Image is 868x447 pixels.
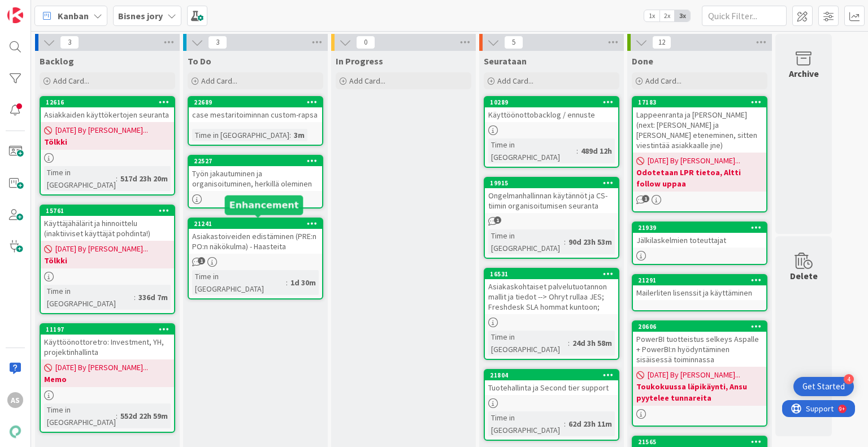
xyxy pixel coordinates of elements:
div: 10289Käyttöönottobacklog / ennuste [485,97,618,122]
div: Time in [GEOGRAPHIC_DATA] [488,331,568,355]
div: Käyttöönottoretro: Investment, YH, projektinhallinta [41,335,174,359]
a: 22527Työn jakautuminen ja organisoituminen, herkillä oleminen [188,155,323,209]
div: 15761 [41,206,174,216]
span: Seurataan [484,55,527,67]
div: 15761Käyttäjähälärit ja hinnoittelu (inaktiiviset käyttäjät pohdinta!) [41,206,174,241]
div: 12616 [41,97,174,107]
div: Jälkilaskelmien toteuttajat [633,233,766,248]
div: 19915Ongelmanhallinnan käytännöt ja CS-tiimin organisoitumisen seuranta [485,178,618,213]
div: Asiakkaiden käyttökertojen seuranta [41,107,174,122]
div: 21804 [485,370,618,380]
div: 22689 [189,97,322,107]
span: : [289,129,291,141]
div: Time in [GEOGRAPHIC_DATA] [192,270,286,295]
div: 21804 [490,371,618,379]
div: 11197 [41,324,174,335]
div: 16531Asiakaskohtaiset palvelutuotannon mallit ja tiedot --> Ohryt rullaa JES; Freshdesk SLA homma... [485,269,618,314]
a: 15761Käyttäjähälärit ja hinnoittelu (inaktiiviset käyttäjät pohdinta!)[DATE] By [PERSON_NAME]...T... [40,205,175,314]
span: : [564,418,566,430]
span: 1x [644,10,659,21]
div: Lappeenranta ja [PERSON_NAME] (next: [PERSON_NAME] ja [PERSON_NAME] eteneminen, sitten viestintää... [633,107,766,153]
div: 10289 [485,97,618,107]
div: Open Get Started checklist, remaining modules: 4 [793,377,854,396]
div: 21804Tuotehallinta ja Second tier support [485,370,618,395]
span: : [576,145,578,157]
div: Time in [GEOGRAPHIC_DATA] [44,403,116,428]
div: Get Started [802,381,845,392]
div: 21565 [633,437,766,447]
div: 21291 [633,275,766,285]
div: AS [7,392,23,408]
a: 16531Asiakaskohtaiset palvelutuotannon mallit ja tiedot --> Ohryt rullaa JES; Freshdesk SLA homma... [484,268,619,360]
span: To Do [188,55,211,67]
span: Kanban [58,9,89,23]
div: 22689 [194,98,322,106]
div: 3m [291,129,307,141]
b: Bisnes jory [118,10,163,21]
span: 1 [642,195,649,202]
div: 21241 [194,220,322,228]
div: 4 [844,374,854,384]
span: : [116,410,118,422]
img: Visit kanbanzone.com [7,7,23,23]
span: 5 [504,36,523,49]
div: 9+ [57,5,63,14]
div: 11197Käyttöönottoretro: Investment, YH, projektinhallinta [41,324,174,359]
b: Tölkki [44,255,171,266]
a: 21939Jälkilaskelmien toteuttajat [632,222,767,265]
span: 3 [60,36,79,49]
span: Add Card... [349,76,385,86]
a: 20606PowerBI tuotteistus selkeys Aspalle + PowerBI:n hyödyntäminen sisäisessä toiminnassa[DATE] B... [632,320,767,427]
span: Support [24,2,51,15]
a: 11197Käyttöönottoretro: Investment, YH, projektinhallinta[DATE] By [PERSON_NAME]...MemoTime in [G... [40,323,175,433]
div: Käyttöönottobacklog / ennuste [485,107,618,122]
div: 20606 [638,323,766,331]
div: 17183 [633,97,766,107]
span: 1 [198,257,205,264]
div: 16531 [490,270,618,278]
a: 17183Lappeenranta ja [PERSON_NAME] (next: [PERSON_NAME] ja [PERSON_NAME] eteneminen, sitten viest... [632,96,767,212]
span: : [564,236,566,248]
div: 24d 3h 58m [570,337,615,349]
div: Time in [GEOGRAPHIC_DATA] [44,166,116,191]
div: 62d 23h 11m [566,418,615,430]
div: Asiakastoiveiden edistäminen (PRE:n PO:n näkökulma) - Haasteita [189,229,322,254]
a: 21804Tuotehallinta ja Second tier supportTime in [GEOGRAPHIC_DATA]:62d 23h 11m [484,369,619,441]
div: Mailerliten lisenssit ja käyttäminen [633,285,766,300]
span: [DATE] By [PERSON_NAME]... [55,362,148,374]
div: 21241Asiakastoiveiden edistäminen (PRE:n PO:n näkökulma) - Haasteita [189,219,322,254]
div: 336d 7m [136,291,171,303]
input: Quick Filter... [702,6,787,26]
span: : [116,172,118,185]
span: [DATE] By [PERSON_NAME]... [55,124,148,136]
div: Time in [GEOGRAPHIC_DATA] [488,138,576,163]
div: Asiakaskohtaiset palvelutuotannon mallit ja tiedot --> Ohryt rullaa JES; Freshdesk SLA hommat kun... [485,279,618,314]
div: 21939 [633,223,766,233]
a: 19915Ongelmanhallinnan käytännöt ja CS-tiimin organisoitumisen seurantaTime in [GEOGRAPHIC_DATA]:... [484,177,619,259]
div: 19915 [490,179,618,187]
div: 517d 23h 20m [118,172,171,185]
div: 16531 [485,269,618,279]
div: 17183 [638,98,766,106]
div: 19915 [485,178,618,188]
div: 20606PowerBI tuotteistus selkeys Aspalle + PowerBI:n hyödyntäminen sisäisessä toiminnassa [633,322,766,367]
div: 21565 [638,438,766,446]
span: Add Card... [645,76,682,86]
a: 12616Asiakkaiden käyttökertojen seuranta[DATE] By [PERSON_NAME]...TölkkiTime in [GEOGRAPHIC_DATA]... [40,96,175,196]
div: 21241 [189,219,322,229]
div: 17183Lappeenranta ja [PERSON_NAME] (next: [PERSON_NAME] ja [PERSON_NAME] eteneminen, sitten viest... [633,97,766,153]
div: 21291Mailerliten lisenssit ja käyttäminen [633,275,766,300]
span: Add Card... [497,76,533,86]
span: 2x [659,10,675,21]
span: 3x [675,10,690,21]
span: Backlog [40,55,74,67]
b: Tölkki [44,136,171,147]
span: : [286,276,288,289]
span: : [134,291,136,303]
div: 11197 [46,326,174,333]
div: 22527 [189,156,322,166]
div: Työn jakautuminen ja organisoituminen, herkillä oleminen [189,166,322,191]
a: 21291Mailerliten lisenssit ja käyttäminen [632,274,767,311]
div: 90d 23h 53m [566,236,615,248]
div: Time in [GEOGRAPHIC_DATA] [488,411,564,436]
